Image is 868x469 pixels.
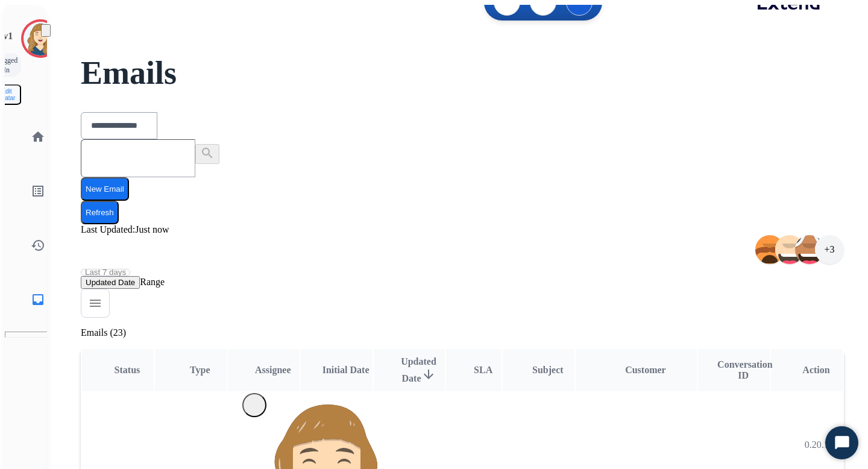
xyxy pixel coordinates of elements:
[805,438,856,452] p: 0.20.1027RC
[31,238,45,253] mat-icon: history
[421,367,436,382] mat-icon: arrow_downward
[81,276,140,289] button: Updated Date
[31,130,45,144] mat-icon: home
[81,269,130,276] button: Last 7 days
[135,224,169,234] span: Just now
[31,292,45,307] mat-icon: inbox
[81,201,119,224] button: Refresh
[625,365,666,375] span: Customer
[401,356,436,383] span: Updated Date
[81,224,135,234] span: Last Updated:
[88,296,102,310] mat-icon: menu
[24,22,57,55] img: avatar
[532,365,564,375] span: Subject
[115,365,140,375] span: Status
[322,365,370,375] span: Initial Date
[474,365,492,375] span: SLA
[85,270,126,275] span: Last 7 days
[771,349,843,391] th: Action
[834,435,851,452] svg: Open Chat
[81,327,844,338] p: Emails (23)
[815,235,844,264] div: +3
[81,277,165,287] span: Range
[81,61,844,85] h2: Emails
[825,426,858,459] button: Start Chat
[81,177,129,201] button: New Email
[255,365,291,375] span: Assignee
[190,365,210,375] span: Type
[31,184,45,198] mat-icon: list_alt
[717,359,773,380] span: Conversation ID
[200,146,215,160] mat-icon: search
